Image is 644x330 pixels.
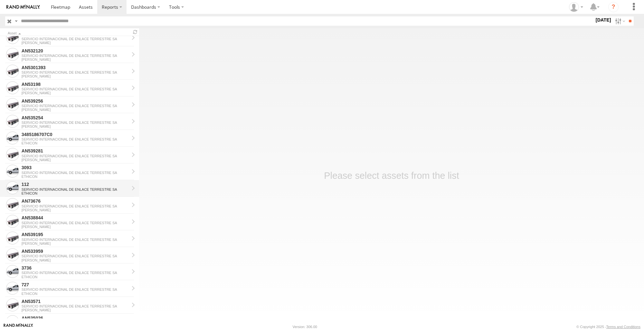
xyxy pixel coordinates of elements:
[22,232,129,237] div: AN539195 - View Asset History
[22,141,129,145] div: ETHICON
[22,41,129,45] div: [PERSON_NAME]
[576,325,640,329] div: © Copyright 2025 -
[22,215,129,221] div: AN538844 - View Asset History
[22,37,129,41] div: SERVICIO INTERNACIONAL DE ENLACE TERRESTRE SA
[22,87,129,91] div: SERVICIO INTERNACIONAL DE ENLACE TERRESTRE SA
[22,308,129,312] div: [PERSON_NAME]
[22,104,129,108] div: SERVICIO INTERNACIONAL DE ENLACE TERRESTRE SA
[594,16,612,23] label: [DATE]
[22,292,129,296] div: ETHICON
[22,175,129,179] div: ETHICON
[22,171,129,175] div: SERVICIO INTERNACIONAL DE ENLACE TERRESTRE SA
[22,248,129,254] div: AN533959 - View Asset History
[606,325,640,329] a: Terms and Conditions
[22,154,129,158] div: SERVICIO INTERNACIONAL DE ENLACE TERRESTRE SA
[22,148,129,154] div: AN539281 - View Asset History
[22,288,129,291] div: SERVICIO INTERNACIONAL DE ENLACE TERRESTRE SA
[612,16,626,26] label: Search Filter Options
[22,238,129,242] div: SERVICIO INTERNACIONAL DE ENLACE TERRESTRE SA
[22,221,129,225] div: SERVICIO INTERNACIONAL DE ENLACE TERRESTRE SA
[22,208,129,212] div: [PERSON_NAME]
[22,198,129,204] div: AN73676 - View Asset History
[22,74,129,78] div: [PERSON_NAME]
[22,132,129,137] div: 3485186707C0 - View Asset History
[22,158,129,162] div: [PERSON_NAME]
[293,325,317,329] div: Version: 306.00
[22,265,129,271] div: 3736 - View Asset History
[22,258,129,262] div: [PERSON_NAME]
[22,54,129,58] div: SERVICIO INTERNACIONAL DE ENLACE TERRESTRE SA
[608,2,619,12] i: ?
[22,48,129,54] div: AN532120 - View Asset History
[22,204,129,208] div: SERVICIO INTERNACIONAL DE ENLACE TERRESTRE SA
[22,271,129,275] div: SERVICIO INTERNACIONAL DE ENLACE TERRESTRE SA
[22,58,129,61] div: [PERSON_NAME]
[22,115,129,121] div: AN535254 - View Asset History
[22,282,129,288] div: 727 - View Asset History
[22,65,129,70] div: AN5301393 - View Asset History
[22,225,129,229] div: [PERSON_NAME]
[22,191,129,195] div: ETHICON
[22,165,129,170] div: 3093 - View Asset History
[131,29,139,35] span: Refresh
[14,16,19,26] label: Search Query
[22,188,129,191] div: SERVICIO INTERNACIONAL DE ENLACE TERRESTRE SA
[22,137,129,141] div: SERVICIO INTERNACIONAL DE ENLACE TERRESTRE SA
[22,70,129,74] div: SERVICIO INTERNACIONAL DE ENLACE TERRESTRE SA
[22,121,129,124] div: SERVICIO INTERNACIONAL DE ENLACE TERRESTRE SA
[4,324,33,330] a: Visit our Website
[22,91,129,95] div: [PERSON_NAME]
[22,275,129,279] div: ETHICON
[6,5,40,9] img: rand-logo.svg
[22,108,129,112] div: [PERSON_NAME]
[22,298,129,304] div: AN53571 - View Asset History
[22,242,129,245] div: [PERSON_NAME]
[22,315,129,321] div: AN535026 - View Asset History
[8,32,129,35] div: Click to Sort
[22,124,129,128] div: [PERSON_NAME]
[567,2,585,12] div: eramir69 .
[22,181,129,187] div: 112 - View Asset History
[22,81,129,87] div: AN53198 - View Asset History
[22,304,129,308] div: SERVICIO INTERNACIONAL DE ENLACE TERRESTRE SA
[22,98,129,104] div: AN539256 - View Asset History
[22,254,129,258] div: SERVICIO INTERNACIONAL DE ENLACE TERRESTRE SA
